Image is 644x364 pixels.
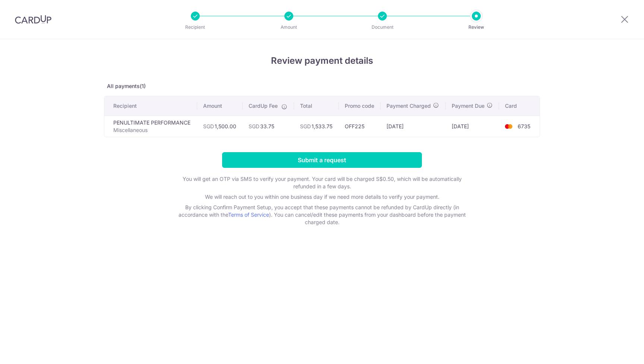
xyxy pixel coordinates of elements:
td: PENULTIMATE PERFORMANCE [104,116,197,137]
p: Amount [261,23,316,31]
td: [DATE] [446,116,499,137]
td: [DATE] [381,116,446,137]
p: Miscellaneous [113,126,191,134]
span: Payment Due [452,102,484,110]
span: Payment Charged [386,102,431,110]
p: By clicking Confirm Payment Setup, you accept that these payments cannot be refunded by CardUp di... [173,204,471,226]
p: Recipient [168,23,223,31]
th: Promo code [339,96,381,116]
th: Amount [197,96,243,116]
input: Submit a request [222,152,422,168]
td: OFF225 [339,116,381,137]
td: 33.75 [243,116,294,137]
span: SGD [249,123,259,129]
p: Review [449,23,504,31]
a: Terms of Service [228,211,269,218]
span: CardUp Fee [249,102,278,110]
p: You will get an OTP via SMS to verify your payment. Your card will be charged S$0.50, which will ... [173,175,471,190]
p: All payments(1) [104,82,540,90]
th: Total [294,96,339,116]
h4: Review payment details [104,54,540,68]
td: 1,500.00 [197,116,243,137]
span: 6735 [518,123,530,129]
th: Recipient [104,96,197,116]
img: CardUp [15,15,51,24]
img: <span class="translation_missing" title="translation missing: en.account_steps.new_confirm_form.b... [501,122,516,131]
th: Card [499,96,540,116]
span: SGD [203,123,214,129]
td: 1,533.75 [294,116,339,137]
p: We will reach out to you within one business day if we need more details to verify your payment. [173,193,471,201]
span: SGD [300,123,311,129]
p: Document [355,23,410,31]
